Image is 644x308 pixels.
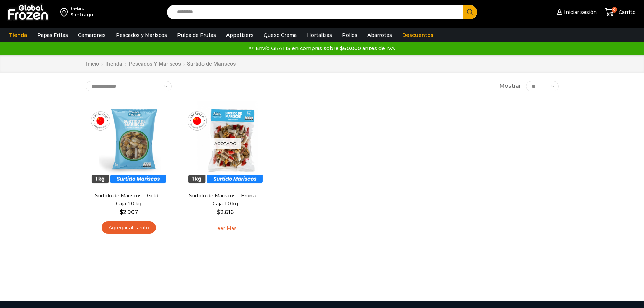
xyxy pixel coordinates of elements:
span: Mostrar [499,82,521,90]
a: Pescados y Mariscos [113,29,170,42]
nav: Breadcrumb [86,60,236,68]
button: Search button [463,5,477,19]
a: Appetizers [223,29,257,42]
bdi: 2.616 [217,209,234,215]
a: Inicio [86,60,99,68]
a: Abarrotes [364,29,396,42]
span: $ [217,209,220,215]
a: 0 Carrito [603,4,637,20]
h1: Surtido de Mariscos [187,61,236,67]
span: Iniciar sesión [562,9,597,16]
a: Pollos [339,29,361,42]
bdi: 2.907 [120,209,138,215]
a: Leé más sobre “Surtido de Mariscos - Bronze - Caja 10 kg” [204,221,247,236]
span: Carrito [617,9,636,16]
a: Pulpa de Frutas [174,29,219,42]
div: Santiago [70,11,93,18]
span: 0 [612,7,617,13]
img: address-field-icon.svg [60,6,70,18]
a: Iniciar sesión [555,5,597,19]
a: Pescados y Mariscos [128,60,181,68]
select: Pedido de la tienda [86,81,172,91]
a: Tienda [6,29,30,42]
a: Descuentos [399,29,437,42]
a: Queso Crema [260,29,300,42]
a: Camarones [75,29,109,42]
a: Surtido de Mariscos – Gold – Caja 10 kg [90,192,167,208]
a: Tienda [105,60,123,68]
a: Surtido de Mariscos – Bronze – Caja 10 kg [186,192,264,208]
a: Agregar al carrito: “Surtido de Mariscos - Gold - Caja 10 kg” [102,221,156,234]
span: $ [120,209,123,215]
p: Agotado [210,138,241,149]
a: Hortalizas [304,29,335,42]
div: Enviar a [70,6,93,11]
a: Papas Fritas [34,29,71,42]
